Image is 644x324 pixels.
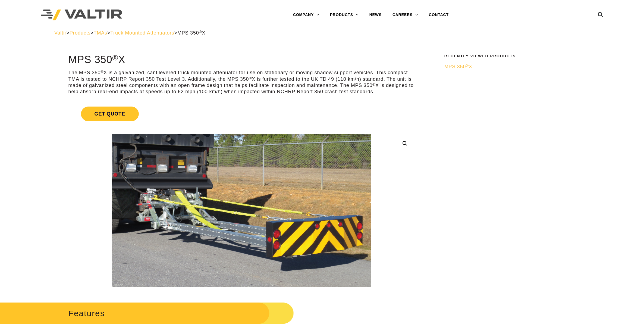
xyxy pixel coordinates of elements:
h1: MPS 350 X [68,54,415,66]
a: CAREERS [387,10,423,20]
img: Valtir [41,10,122,21]
h2: Recently Viewed Products [444,54,586,58]
a: TMAs [94,30,107,36]
a: COMPANY [288,10,325,20]
a: Products [70,30,90,36]
sup: ® [372,82,375,86]
a: NEWS [364,10,387,20]
a: PRODUCTS [325,10,364,20]
span: MPS 350 X [177,30,205,36]
sup: ® [112,53,118,62]
span: MPS 350 X [444,64,472,69]
span: Get Quote [81,107,139,121]
a: MPS 350®X [444,64,586,70]
sup: ® [199,30,202,34]
sup: ® [100,70,103,74]
p: The MPS 350 X is a galvanized, cantilevered truck mounted attenuator for use on stationary or mov... [68,70,415,95]
sup: ® [249,76,252,80]
sup: ® [466,64,469,68]
a: Valtir [54,30,66,36]
a: Get Quote [68,100,415,128]
a: Truck Mounted Attenuators [110,30,174,36]
div: > > > > [54,30,590,36]
a: CONTACT [423,10,454,20]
